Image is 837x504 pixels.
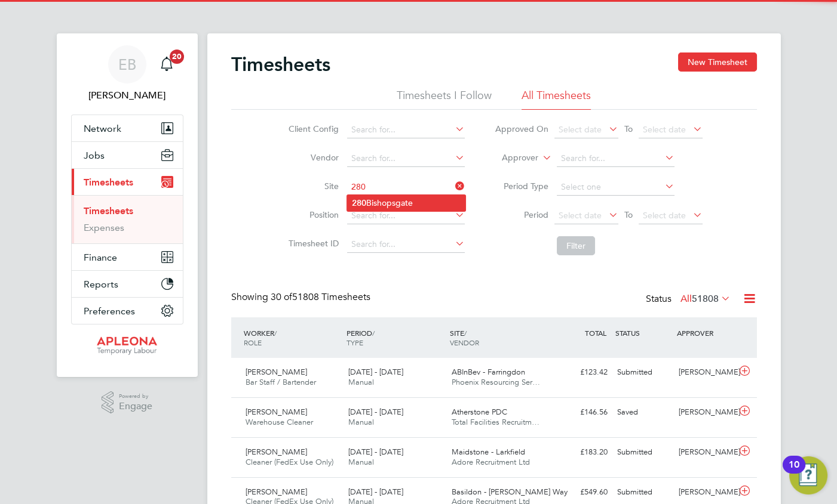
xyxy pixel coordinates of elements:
[612,403,674,422] div: Saved
[352,198,366,208] b: 280
[285,181,339,191] label: Site
[347,208,465,224] input: Search for...
[72,195,183,243] div: Timesheets
[674,363,736,382] div: [PERSON_NAME]
[612,483,674,502] div: Submitted
[72,169,183,195] button: Timesheets
[231,52,330,76] h2: Timesheets
[646,291,733,308] div: Status
[72,115,183,141] button: Network
[557,150,674,167] input: Search for...
[246,367,307,377] span: [PERSON_NAME]
[348,447,403,457] span: [DATE] - [DATE]
[348,487,403,497] span: [DATE] - [DATE]
[643,124,686,135] span: Select date
[495,181,548,191] label: Period Type
[522,88,591,110] li: All Timesheets
[348,457,374,467] span: Manual
[231,291,373,304] div: Showing
[84,252,117,263] span: Finance
[495,209,548,220] label: Period
[84,177,133,188] span: Timesheets
[789,465,799,480] div: 10
[372,328,375,338] span: /
[170,50,184,64] span: 20
[246,447,307,457] span: [PERSON_NAME]
[692,293,719,305] span: 51808
[621,207,636,222] span: To
[84,279,118,290] span: Reports
[452,367,525,377] span: ABInBev - Farringdon
[612,363,674,382] div: Submitted
[485,152,538,164] label: Approver
[348,367,403,377] span: [DATE] - [DATE]
[674,483,736,502] div: [PERSON_NAME]
[271,291,292,303] span: 30 of
[550,403,612,422] div: £146.56
[84,150,105,161] span: Jobs
[559,124,602,135] span: Select date
[102,391,152,414] a: Powered byEngage
[246,417,313,427] span: Warehouse Cleaner
[119,401,152,412] span: Engage
[348,417,374,427] span: Manual
[347,338,363,347] span: TYPE
[241,322,344,353] div: WORKER
[348,377,374,387] span: Manual
[452,377,540,387] span: Phoenix Resourcing Ser…
[285,152,339,163] label: Vendor
[347,179,465,196] input: Search for...
[674,322,736,344] div: APPROVER
[244,338,262,347] span: ROLE
[84,305,135,317] span: Preferences
[447,322,550,353] div: SITE
[72,271,183,297] button: Reports
[274,328,277,338] span: /
[285,123,339,134] label: Client Config
[643,210,686,221] span: Select date
[550,443,612,462] div: £183.20
[97,336,158,355] img: apleona-logo-retina.png
[57,33,198,377] nav: Main navigation
[450,338,479,347] span: VENDOR
[397,88,492,110] li: Timesheets I Follow
[246,487,307,497] span: [PERSON_NAME]
[344,322,447,353] div: PERIOD
[452,407,507,417] span: Atherstone PDC
[246,407,307,417] span: [PERSON_NAME]
[71,88,183,103] span: Elaine Butler
[71,45,183,103] a: EB[PERSON_NAME]
[557,179,674,196] input: Select one
[155,45,179,84] a: 20
[118,57,136,72] span: EB
[285,209,339,220] label: Position
[789,456,827,494] button: Open Resource Center, 10 new notifications
[72,142,183,168] button: Jobs
[612,322,674,344] div: STATUS
[347,150,465,167] input: Search for...
[621,121,636,137] span: To
[84,123,121,134] span: Network
[71,336,183,355] a: Go to home page
[550,363,612,382] div: £123.42
[84,222,124,233] a: Expenses
[612,443,674,462] div: Submitted
[246,457,333,467] span: Cleaner (FedEx Use Only)
[347,236,465,253] input: Search for...
[674,403,736,422] div: [PERSON_NAME]
[347,122,465,138] input: Search for...
[550,483,612,502] div: £549.60
[348,407,403,417] span: [DATE] - [DATE]
[119,391,152,401] span: Powered by
[84,205,133,217] a: Timesheets
[452,447,525,457] span: Maidstone - Larkfield
[452,417,539,427] span: Total Facilities Recruitm…
[495,123,548,134] label: Approved On
[452,487,568,497] span: Basildon - [PERSON_NAME] Way
[678,52,757,72] button: New Timesheet
[285,238,339,249] label: Timesheet ID
[585,328,606,338] span: TOTAL
[464,328,467,338] span: /
[347,195,465,211] li: Bishopsgate
[72,298,183,324] button: Preferences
